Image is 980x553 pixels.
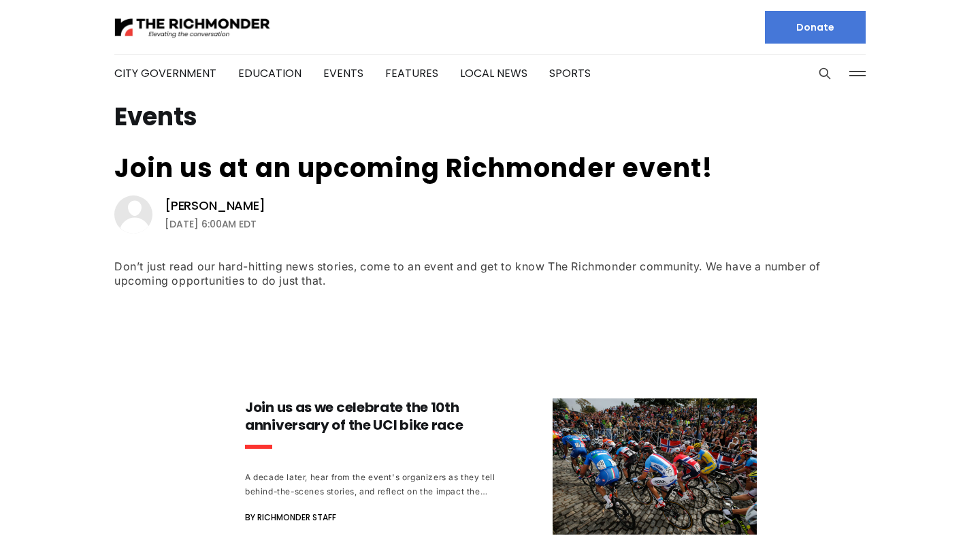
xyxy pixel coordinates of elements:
a: City Government [114,65,216,81]
a: Local News [460,65,527,81]
a: Join us as we celebrate the 10th anniversary of the UCI bike race A decade later, hear from the e... [245,398,757,535]
span: By Richmonder Staff [245,509,336,526]
a: Education [238,65,301,81]
a: Features [385,65,438,81]
div: Don’t just read our hard-hitting news stories, come to an event and get to know The Richmonder co... [114,259,866,288]
time: [DATE] 6:00AM EDT [165,216,257,232]
a: Join us at an upcoming Richmonder event! [114,150,713,186]
a: Events [323,65,363,81]
img: Join us as we celebrate the 10th anniversary of the UCI bike race [553,398,757,535]
a: [PERSON_NAME] [165,197,265,214]
a: Sports [549,65,591,81]
div: A decade later, hear from the event's organizers as they tell behind-the-scenes stories, and refl... [245,470,498,499]
a: Donate [765,11,866,44]
img: The Richmonder [114,16,271,39]
button: Search this site [815,63,835,84]
h1: Events [114,106,866,128]
h3: Join us as we celebrate the 10th anniversary of the UCI bike race [245,398,498,434]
